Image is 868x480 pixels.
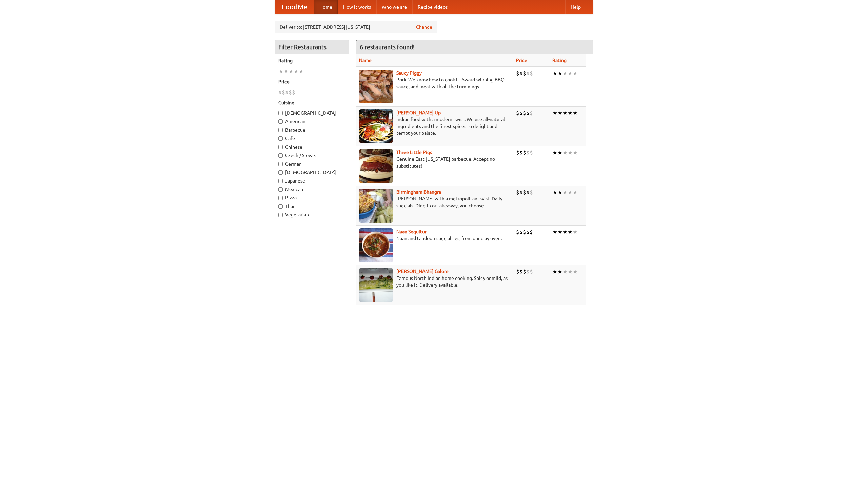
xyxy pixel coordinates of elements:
[278,186,346,193] label: Mexican
[530,189,533,196] li: $
[396,150,432,155] a: Three Little Pigs
[516,149,519,156] li: $
[396,70,422,76] b: Saucy Piggy
[416,24,432,31] a: Change
[396,269,449,274] a: [PERSON_NAME] Galore
[516,228,519,236] li: $
[278,78,346,85] h5: Price
[359,275,511,288] p: Famous North Indian home cooking. Spicy or mild, as you like it. Delivery available.
[412,0,453,14] a: Recipe videos
[519,189,523,196] li: $
[359,235,511,242] p: Naan and tandoori specialties, from our clay oven.
[396,110,441,115] a: [PERSON_NAME] Up
[359,189,393,223] img: bhangra.jpg
[359,195,511,209] p: [PERSON_NAME] with a metropolitan twist. Daily specials. Dine-in or takeaway, you choose.
[563,109,568,117] li: ★
[278,110,346,116] label: [DEMOGRAPHIC_DATA]
[530,149,533,156] li: $
[278,169,346,176] label: [DEMOGRAPHIC_DATA]
[278,194,346,201] label: Pizza
[396,229,427,234] a: Naan Sequitur
[359,109,393,143] img: curryup.jpg
[557,149,563,156] li: ★
[523,228,526,236] li: $
[557,109,563,117] li: ★
[530,228,533,236] li: $
[526,70,530,77] li: $
[289,68,294,75] li: ★
[573,109,578,117] li: ★
[359,76,511,90] p: Pork. We know how to cook it. Award-winning BBQ sauce, and meat with all the trimmings.
[516,58,527,63] a: Price
[557,189,563,196] li: ★
[314,0,338,14] a: Home
[563,149,568,156] li: ★
[526,109,530,117] li: $
[516,70,519,77] li: $
[278,179,283,183] input: Japanese
[294,68,299,75] li: ★
[283,68,289,75] li: ★
[523,149,526,156] li: $
[563,228,568,236] li: ★
[278,160,346,167] label: German
[278,196,283,200] input: Pizza
[568,70,573,77] li: ★
[519,149,523,156] li: $
[278,119,283,124] input: American
[573,268,578,275] li: ★
[278,162,283,166] input: German
[359,156,511,169] p: Genuine East [US_STATE] barbecue. Accept no substitutes!
[530,268,533,275] li: $
[563,70,568,77] li: ★
[359,149,393,183] img: littlepigs.jpg
[278,152,346,159] label: Czech / Slovak
[289,89,292,96] li: $
[278,213,283,217] input: Vegetarian
[282,89,285,96] li: $
[552,189,557,196] li: ★
[396,189,441,195] a: Birmingham Bhangra
[557,228,563,236] li: ★
[275,21,437,33] div: Deliver to: [STREET_ADDRESS][US_STATE]
[552,268,557,275] li: ★
[568,228,573,236] li: ★
[338,0,376,14] a: How it works
[278,177,346,184] label: Japanese
[278,136,283,141] input: Cafe
[516,268,519,275] li: $
[523,70,526,77] li: $
[359,70,393,103] img: saucy.jpg
[278,203,346,210] label: Thai
[519,109,523,117] li: $
[523,268,526,275] li: $
[519,70,523,77] li: $
[278,170,283,175] input: [DEMOGRAPHIC_DATA]
[278,211,346,218] label: Vegetarian
[573,228,578,236] li: ★
[278,89,282,96] li: $
[552,228,557,236] li: ★
[275,0,314,14] a: FoodMe
[278,99,346,106] h5: Cuisine
[568,268,573,275] li: ★
[568,149,573,156] li: ★
[278,135,346,142] label: Cafe
[573,149,578,156] li: ★
[523,109,526,117] li: $
[278,145,283,149] input: Chinese
[516,109,519,117] li: $
[530,70,533,77] li: $
[278,143,346,150] label: Chinese
[359,228,393,262] img: naansequitur.jpg
[526,228,530,236] li: $
[552,109,557,117] li: ★
[299,68,304,75] li: ★
[278,111,283,115] input: [DEMOGRAPHIC_DATA]
[359,268,393,302] img: currygalore.jpg
[359,58,372,63] a: Name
